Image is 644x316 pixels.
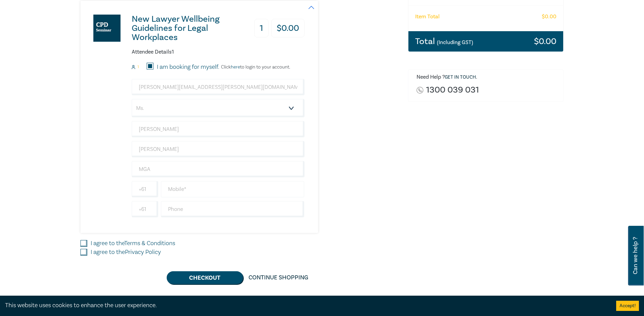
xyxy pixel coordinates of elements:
a: 1300 039 031 [426,85,479,95]
a: Terms & Conditions [124,239,175,247]
small: 1 [137,65,139,70]
label: I agree to the [91,239,175,248]
input: +61 [132,181,158,197]
h3: Total [415,37,473,46]
button: Accept cookies [616,301,639,311]
small: (Including GST) [437,39,473,46]
button: Checkout [167,271,243,284]
h6: $ 0.00 [542,14,556,20]
input: +61 [132,201,158,217]
h6: Attendee Details 1 [132,49,305,55]
p: Click to login to your account. [219,64,290,70]
input: Phone [161,201,305,217]
div: This website uses cookies to enhance the user experience. [5,301,606,310]
input: Attendee Email* [132,79,305,95]
h3: $ 0.00 [534,37,556,46]
a: here [231,64,240,70]
span: Can we help ? [632,230,639,281]
h3: $ 0.00 [271,19,305,38]
input: Company [132,161,305,177]
label: I am booking for myself. [157,63,219,72]
h3: 1 [254,19,269,38]
a: Privacy Policy [125,248,161,256]
h6: Item Total [415,14,440,20]
a: Get in touch [445,74,476,80]
img: New Lawyer Wellbeing Guidelines for Legal Workplaces [93,15,121,42]
h6: Need Help ? . [417,74,558,81]
input: First Name* [132,121,305,137]
label: I agree to the [91,248,161,257]
input: Last Name* [132,141,305,157]
a: Continue Shopping [243,271,314,284]
h3: New Lawyer Wellbeing Guidelines for Legal Workplaces [132,15,243,42]
input: Mobile* [161,181,305,197]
